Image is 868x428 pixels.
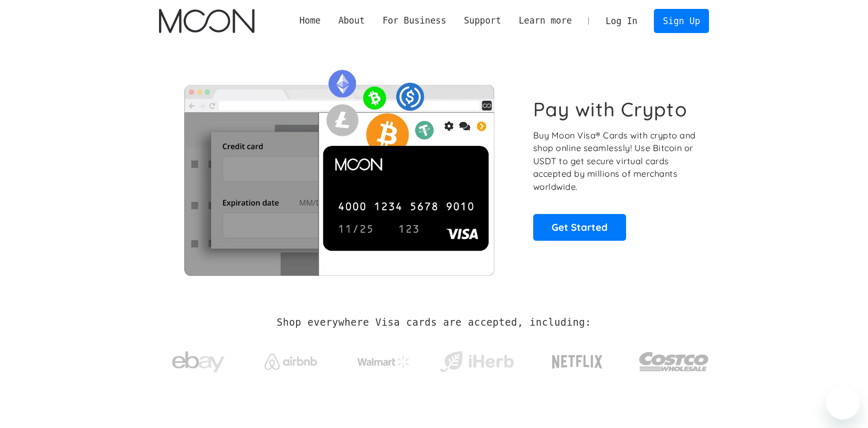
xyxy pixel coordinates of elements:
[438,338,516,381] a: iHerb
[531,338,624,380] a: Netflix
[159,62,518,275] img: Moon Cards let you spend your crypto anywhere Visa is accepted.
[159,9,254,33] a: home
[357,356,410,368] img: Walmart
[338,14,365,27] div: About
[518,14,571,27] div: Learn more
[159,335,237,384] a: ebay
[277,317,591,328] h2: Shop everywhere Visa cards are accepted, including:
[374,14,455,27] div: For Business
[464,14,501,27] div: Support
[345,345,423,373] a: Walmart
[533,98,687,121] h1: Pay with Crypto
[826,386,860,420] iframe: Button to launch messaging window
[438,348,516,376] img: iHerb
[383,14,446,27] div: For Business
[291,14,330,27] a: Home
[510,14,581,27] div: Learn more
[159,9,254,33] img: Moon Logo
[551,349,604,375] img: Netflix
[172,346,225,379] img: ebay
[252,343,330,375] a: Airbnb
[533,129,697,194] p: Buy Moon Visa® Cards with crypto and shop online seamlessly! Use Bitcoin or USDT to get secure vi...
[597,9,646,33] a: Log In
[639,342,709,381] img: Costco
[639,331,709,387] a: Costco
[264,354,317,370] img: Airbnb
[654,9,708,33] a: Sign Up
[330,14,374,27] div: About
[533,214,626,240] a: Get Started
[455,14,510,27] div: Support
